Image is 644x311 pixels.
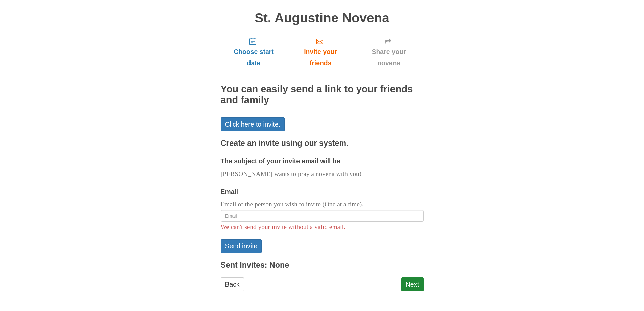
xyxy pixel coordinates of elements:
[221,199,424,210] p: Email of the person you wish to invite (One at a time).
[221,32,287,72] a: Choose start date
[293,46,347,69] span: Invite your friends
[221,84,424,106] h2: You can easily send a link to your friends and family
[287,32,354,72] a: Invite your friends
[221,139,424,148] h3: Create an invite using our system.
[221,210,424,222] input: Email
[221,223,345,230] span: We can't send your invite without a valid email.
[354,32,424,72] a: Share your novena
[221,239,262,253] button: Send invite
[221,156,340,167] label: The subject of your invite email will be
[361,46,417,69] span: Share your novena
[228,46,280,69] span: Choose start date
[401,277,424,291] a: Next
[221,186,238,197] label: Email
[221,117,285,131] a: Click here to invite.
[221,277,244,291] a: Back
[221,261,424,270] h3: Sent Invites: None
[221,11,424,25] h1: St. Augustine Novena
[221,169,424,180] p: [PERSON_NAME] wants to pray a novena with you!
